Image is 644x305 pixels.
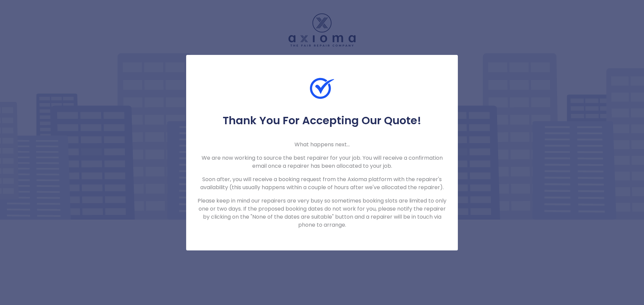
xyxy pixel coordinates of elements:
img: Check [310,76,334,100]
p: Please keep in mind our repairers are very busy so sometimes booking slots are limited to only on... [197,197,447,229]
p: Soon after, you will receive a booking request from the Axioma platform with the repairer's avail... [197,175,447,192]
p: What happens next... [197,141,447,149]
h5: Thank You For Accepting Our Quote! [197,114,447,127]
p: We are now working to source the best repairer for your job. You will receive a confirmation emai... [197,154,447,170]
